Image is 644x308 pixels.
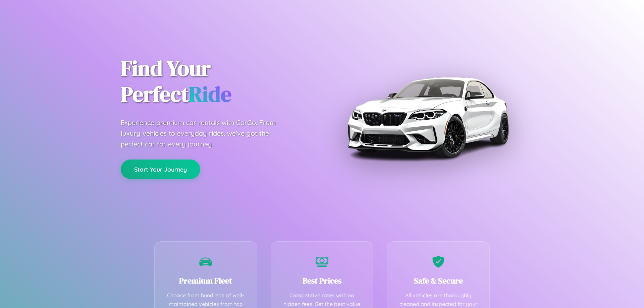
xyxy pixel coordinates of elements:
[189,79,231,109] span: Ride
[397,275,479,286] h3: Safe & Secure
[121,117,288,149] p: Experience premium car rentals with CarGo. From luxury vehicles to everyday rides, we've got the ...
[165,275,247,286] h3: Premium Fleet
[121,56,312,107] h1: Find Your Perfect
[344,34,512,201] img: Premium BMW car rental vehicle
[121,160,200,179] button: Start Your Journey
[281,275,363,286] h3: Best Prices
